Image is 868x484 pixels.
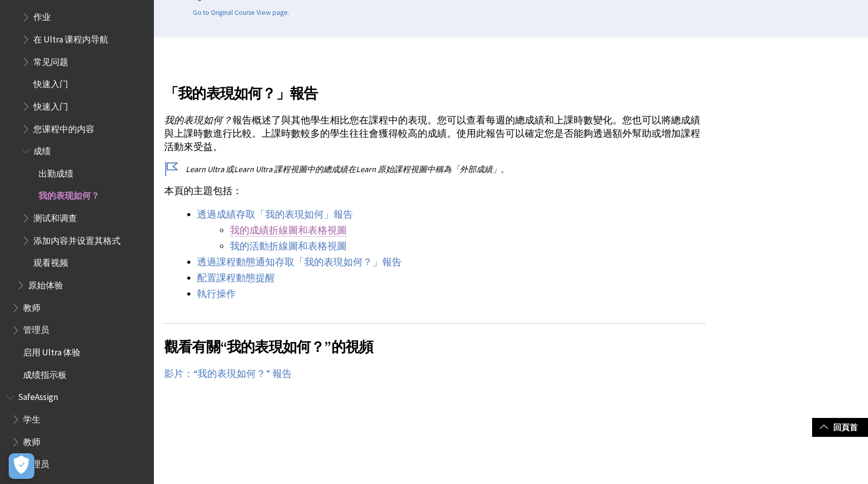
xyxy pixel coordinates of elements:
[230,240,347,252] a: 我的活動折線圖和表格視圖
[33,53,68,67] span: 常见问题
[164,185,242,197] font: 本頁的主題包括：
[164,368,193,380] font: 影片：
[230,224,347,237] a: 我的成績折線圖和表格視圖
[23,366,67,380] span: 成绩指示板
[33,255,68,268] span: 观看视频
[33,31,108,45] span: 在 Ultra 课程内导航
[197,272,275,284] a: 配置課程動態提醒
[193,8,289,17] a: Go to Original Course View page.
[197,256,402,268] a: 透過課程動態通知存取「我的表現如何？」報告
[9,453,34,479] button: Open Preferences
[23,299,41,313] span: 教师
[23,344,81,357] span: 启用 Ultra 体验
[197,208,353,220] font: 透過成績存取「我的表現如何」報告
[164,338,373,356] font: 觀看有關“我的表現如何？”的視頻
[197,256,402,268] font: 透過課程動態通知存取「我的表現如何？」報告
[23,411,41,425] span: 学生
[33,9,51,23] span: 作业
[164,114,232,126] font: 我的表現如何？
[18,389,58,403] span: SafeAssign
[230,240,347,252] font: 我的活動折線圖和表格視圖
[33,98,68,112] span: 快速入门
[33,75,68,89] span: 快速入门
[164,114,700,153] font: 報告概述了與其他學生相比您在課程中的表現。您可以查看每週的總成績和上課時數變化。您也可以將總成績與上課時數進行比較。上課時數較多的學生往往會獲得較高的成績。使用此報告可以確定您是否能夠透過額外幫...
[28,277,63,290] span: 原始体验
[38,187,100,201] span: 我的表现如何？
[164,368,292,380] a: 影片：“我的表現如何？” 報告
[197,288,236,300] a: 執行操作
[33,232,121,246] span: 添加内容并设置其格式
[164,84,318,102] font: 「我的表現如何？」報告
[6,389,148,473] nav: Book outline for Blackboard SafeAssign
[812,418,868,437] a: 回頁首
[186,164,509,174] font: Learn Ultra 或Learn Ultra 課程視圖中的總成績在Learn 原始課程視圖中稱為「外部成績」。
[23,322,49,335] span: 管理员
[833,422,858,432] font: 回頁首
[193,8,289,17] font: Go to Original Course View page.
[38,165,73,179] span: 出勤成绩
[23,433,41,447] span: 教师
[197,288,236,300] font: 執行操作
[193,368,292,380] font: “我的表現如何？” 報告
[197,208,353,221] a: 透過成績存取「我的表現如何」報告
[230,224,347,236] font: 我的成績折線圖和表格視圖
[33,209,77,223] span: 测试和调查
[33,120,94,134] span: 您课程中的内容
[33,142,51,156] span: 成绩
[23,456,49,470] span: 管理员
